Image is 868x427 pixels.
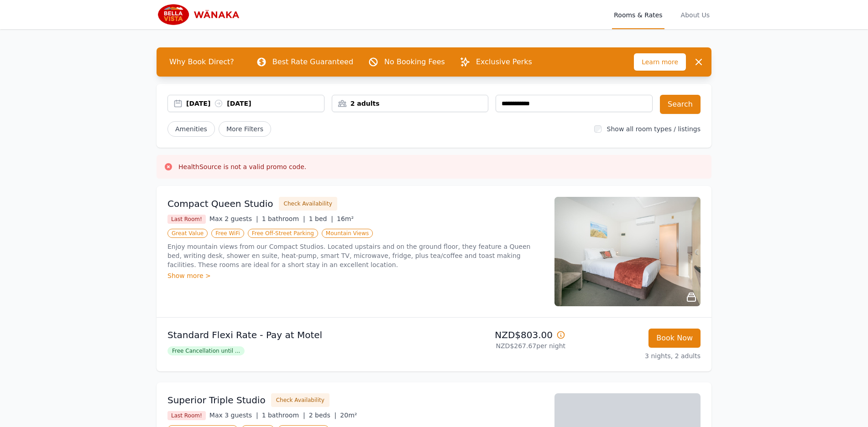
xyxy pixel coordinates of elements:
[219,121,271,137] span: More Filters
[279,197,337,211] button: Check Availability
[167,242,544,269] p: Enjoy mountain views from our Compact Studios. Located upstairs and on the ground floor, they fea...
[167,229,208,238] span: Great Value
[248,229,318,238] span: Free Off-Street Parking
[337,215,354,222] span: 16m²
[162,53,241,71] span: Why Book Direct?
[332,99,488,108] div: 2 adults
[167,121,215,137] button: Amenities
[384,57,445,67] p: No Booking Fees
[271,393,329,407] button: Check Availability
[573,351,701,360] p: 3 nights, 2 adults
[476,57,532,67] p: Exclusive Perks
[660,95,701,114] button: Search
[648,329,701,348] button: Book Now
[272,57,353,67] p: Best Rate Guaranteed
[309,215,333,222] span: 1 bed |
[607,125,701,133] label: Show all room types / listings
[167,271,544,280] div: Show more >
[211,229,244,238] span: Free WiFi
[167,411,206,420] span: Last Room!
[167,215,206,224] span: Last Room!
[438,329,565,341] p: NZD$803.00
[262,412,305,419] span: 1 bathroom |
[178,162,306,171] h3: HealthSource is not a valid promo code.
[634,53,686,71] span: Learn more
[209,215,258,222] span: Max 2 guests |
[438,341,565,350] p: NZD$267.67 per night
[340,412,357,419] span: 20m²
[167,346,245,355] span: Free Cancellation until ...
[322,229,373,238] span: Mountain Views
[309,412,337,419] span: 2 beds |
[209,412,258,419] span: Max 3 guests |
[186,99,324,108] div: [DATE] [DATE]
[157,4,245,26] img: Bella Vista Wanaka
[167,394,266,406] h3: Superior Triple Studio
[262,215,305,222] span: 1 bathroom |
[167,329,430,341] p: Standard Flexi Rate - Pay at Motel
[167,197,273,210] h3: Compact Queen Studio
